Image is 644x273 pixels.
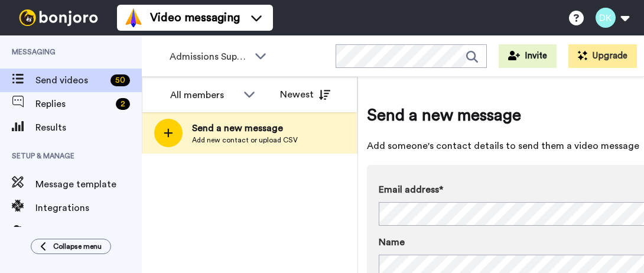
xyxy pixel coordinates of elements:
[14,9,103,26] img: bj-logo-header-white.svg
[192,121,298,135] span: Send a new message
[35,201,142,215] span: Integrations
[271,83,339,106] button: Newest
[35,177,142,191] span: Message template
[31,239,111,254] button: Collapse menu
[35,121,142,135] span: Results
[170,50,249,64] span: Admissions Support BM Top-Up
[35,225,142,239] span: Share library
[192,135,298,145] span: Add new contact or upload CSV
[53,242,102,251] span: Collapse menu
[150,9,240,26] span: Video messaging
[110,74,130,86] div: 50
[499,44,557,68] button: Invite
[35,73,106,87] span: Send videos
[116,98,130,110] div: 2
[35,97,111,111] span: Replies
[170,88,238,102] div: All members
[124,8,143,27] img: vm-color.svg
[568,44,637,68] button: Upgrade
[379,235,405,249] span: Name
